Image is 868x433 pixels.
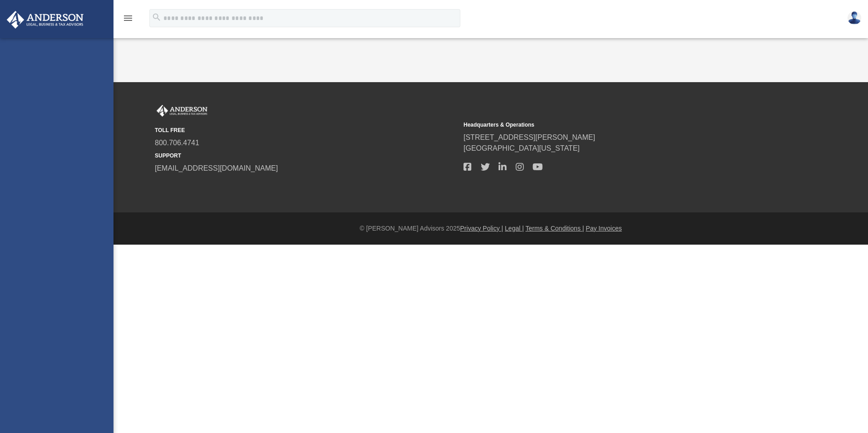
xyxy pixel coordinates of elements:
i: menu [123,13,133,24]
a: [GEOGRAPHIC_DATA][US_STATE] [464,144,580,152]
a: [STREET_ADDRESS][PERSON_NAME] [464,133,595,141]
small: Headquarters & Operations [464,121,766,129]
a: Pay Invoices [586,225,621,232]
a: [EMAIL_ADDRESS][DOMAIN_NAME] [155,164,278,172]
div: © [PERSON_NAME] Advisors 2025 [113,224,868,233]
small: SUPPORT [155,152,457,160]
img: User Pic [848,11,861,25]
a: Privacy Policy | [460,225,503,232]
i: search [152,12,162,22]
a: Terms & Conditions | [526,225,584,232]
a: menu [123,17,133,24]
a: Legal | [505,225,524,232]
a: 800.706.4741 [155,139,199,147]
img: Anderson Advisors Platinum Portal [155,105,209,117]
small: TOLL FREE [155,126,457,134]
img: Anderson Advisors Platinum Portal [4,11,86,29]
